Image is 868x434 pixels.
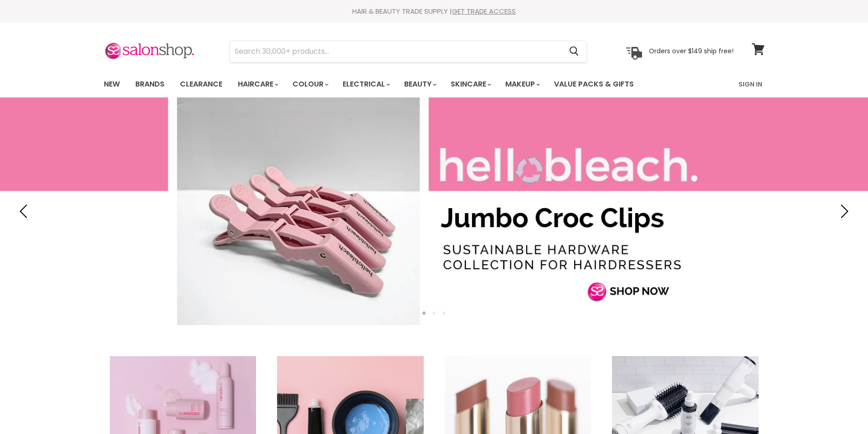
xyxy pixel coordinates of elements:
[128,75,171,94] a: Brands
[422,311,426,315] li: Page dot 1
[97,75,127,94] a: New
[336,75,395,94] a: Electrical
[733,75,768,94] a: Sign In
[432,311,436,315] li: Page dot 2
[16,202,34,220] button: Previous
[286,75,334,94] a: Colour
[444,75,497,94] a: Skincare
[442,311,446,315] li: Page dot 3
[92,71,776,97] nav: Main
[230,41,562,62] input: Search
[173,75,229,94] a: Clearance
[92,7,776,16] div: HAIR & BEAUTY TRADE SUPPLY |
[230,41,587,62] form: Product
[498,75,545,94] a: Makeup
[649,47,734,55] p: Orders over $149 ship free!
[397,75,442,94] a: Beauty
[834,202,852,220] button: Next
[547,75,641,94] a: Value Packs & Gifts
[562,41,586,62] button: Search
[452,6,516,16] a: GET TRADE ACCESS
[231,75,284,94] a: Haircare
[97,71,687,97] ul: Main menu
